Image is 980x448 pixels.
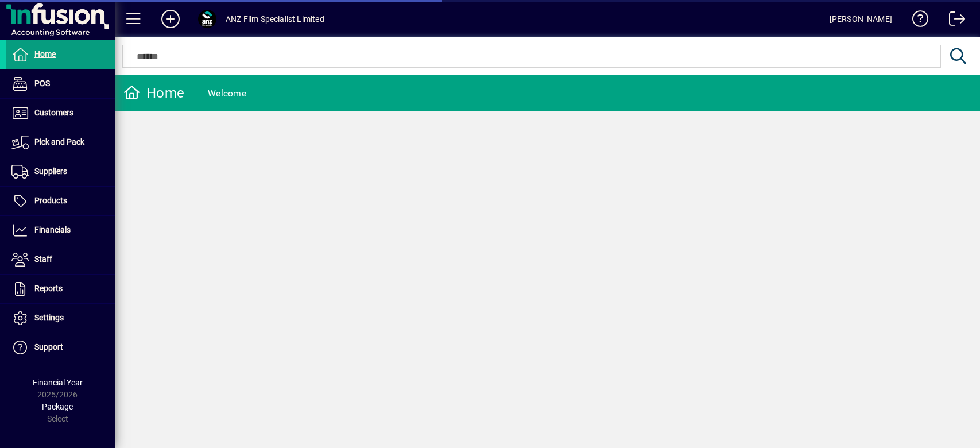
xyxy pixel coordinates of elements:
[940,2,966,40] a: Logout
[6,157,115,186] a: Suppliers
[34,108,73,117] span: Customers
[42,402,73,411] span: Package
[152,9,189,29] button: Add
[34,196,67,205] span: Products
[34,167,67,176] span: Suppliers
[226,10,324,28] div: ANZ Film Specialist Limited
[6,333,115,362] a: Support
[6,216,115,245] a: Financials
[830,10,892,28] div: [PERSON_NAME]
[189,9,226,29] button: Profile
[904,2,929,40] a: Knowledge Base
[123,84,184,102] div: Home
[6,187,115,215] a: Products
[6,128,115,157] a: Pick and Pack
[6,245,115,274] a: Staff
[34,254,52,264] span: Staff
[33,378,83,387] span: Financial Year
[34,342,63,352] span: Support
[6,304,115,333] a: Settings
[208,84,246,103] div: Welcome
[6,69,115,98] a: POS
[6,99,115,128] a: Customers
[34,313,64,322] span: Settings
[34,137,84,146] span: Pick and Pack
[6,275,115,303] a: Reports
[34,49,56,59] span: Home
[34,225,71,234] span: Financials
[34,79,50,88] span: POS
[34,284,63,293] span: Reports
